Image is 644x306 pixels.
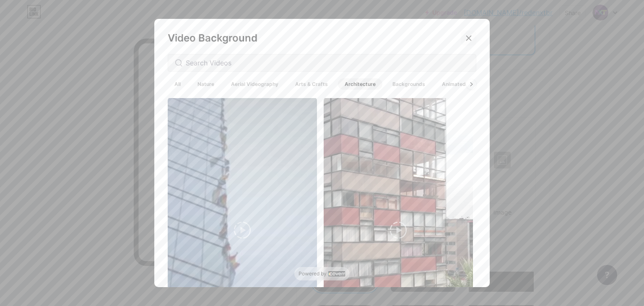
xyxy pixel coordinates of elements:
[186,58,469,68] input: Search Videos
[435,78,473,90] span: Animated
[288,78,335,90] span: Arts & Crafts
[386,78,432,90] span: Backgrounds
[338,78,382,90] span: Architecture
[168,78,187,90] span: All
[168,32,257,44] span: Video Background
[299,270,327,277] span: Powered by
[191,78,221,90] span: Nature
[224,78,285,90] span: Aerial Videography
